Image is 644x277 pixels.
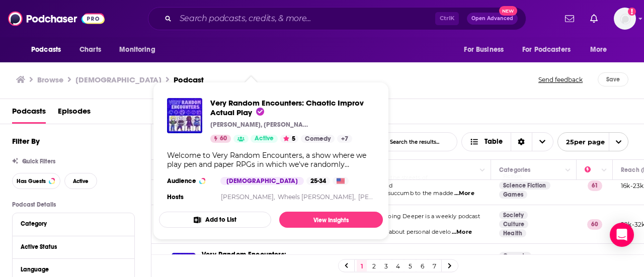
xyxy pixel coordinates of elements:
span: For Business [464,43,504,57]
span: Podcasts [31,43,61,57]
div: Sort Direction [511,133,532,151]
h3: Audience [167,177,212,185]
button: 5 [280,135,298,143]
a: 2 [369,260,379,272]
a: Science Fiction [499,181,550,190]
span: Monitoring [119,43,155,57]
span: ...More [452,228,472,236]
a: 6 [417,260,427,272]
div: Open Intercom Messenger [610,223,634,247]
span: For Podcasters [522,43,571,57]
span: Active [73,178,89,184]
svg: Add a profile image [628,8,636,16]
button: open menu [112,40,168,59]
h3: Podcast [174,75,204,84]
h4: Hosts [167,193,184,201]
span: 25 per page [558,134,605,150]
a: 1 [357,260,367,272]
button: Choose View [461,132,553,151]
button: Save [598,72,628,86]
a: Show notifications dropdown [586,10,602,27]
a: Wheels [PERSON_NAME], [278,193,356,201]
button: Category [21,217,126,230]
span: Open Advanced [471,16,513,21]
a: Comedy [499,252,531,260]
div: Power Score [585,164,599,176]
a: Comedy [301,135,335,143]
button: Add to List [159,212,271,228]
button: Active [64,173,97,189]
a: Charts [73,40,107,59]
a: 4 [393,260,403,272]
button: open menu [583,40,620,59]
div: 25-34 [306,177,330,185]
span: Table [485,138,503,145]
div: [DEMOGRAPHIC_DATA] [220,177,304,185]
h2: Filter By [12,136,40,146]
button: Open AdvancedNew [467,13,518,25]
button: Column Actions [476,164,489,176]
p: 16k-23k [621,181,643,190]
button: open menu [557,132,628,151]
img: User Profile [614,8,636,30]
a: [PERSON_NAME], [221,193,275,201]
button: Send feedback [535,72,586,86]
div: Welcome to Very Random Encounters, a show where we play pen and paper RPGs in which we've randoml... [167,151,375,169]
button: Has Guests [12,173,60,189]
a: Podcasts [12,103,46,124]
a: +7 [337,135,352,143]
div: Category [21,220,120,227]
p: 61 [588,180,602,191]
a: 3 [381,260,391,272]
a: Games [499,191,527,199]
button: Column Actions [562,164,574,176]
a: Society [499,211,528,219]
input: Search podcasts, credits, & more... [176,11,435,27]
span: More [590,43,607,57]
button: open menu [516,40,585,59]
span: Quick Filters [22,158,55,165]
a: 7 [429,260,439,272]
div: Categories [499,164,530,176]
p: 60 [587,219,602,229]
button: Column Actions [598,164,610,176]
a: Episodes [58,103,91,124]
button: Show profile menu [614,8,636,30]
a: Very Random Encounters: Chaotic Improv Actual Play [210,98,375,117]
img: Very Random Encounters: Chaotic Improv Actual Play [172,253,196,277]
div: Active Status [21,243,120,250]
button: Active Status [21,240,126,253]
div: Language [21,266,120,273]
span: Active [255,134,274,144]
a: 60 [210,135,231,143]
span: Very Random Encounters: Chaotic Improv Actual Play [210,98,364,117]
a: Health [499,229,526,237]
a: View Insights [279,212,383,228]
a: [PERSON_NAME] [358,193,411,201]
a: Culture [499,220,528,228]
span: Logged in as ShannonHennessey [614,8,636,30]
button: open menu [457,40,516,59]
a: Active [251,135,278,143]
button: open menu [24,40,74,59]
span: New [499,6,517,16]
a: 5 [405,260,415,272]
a: Show notifications dropdown [561,10,578,27]
img: Podchaser - Follow, Share and Rate Podcasts [8,9,105,28]
p: [PERSON_NAME], [PERSON_NAME], Wheels, and [PERSON_NAME] [210,121,311,129]
span: 60 [220,134,227,144]
img: Very Random Encounters: Chaotic Improv Actual Play [167,98,202,133]
button: Language [21,263,126,275]
div: Search podcasts, credits, & more... [148,7,526,30]
span: ...More [454,190,474,198]
span: Has Guests [17,178,46,184]
a: Browse [37,75,63,84]
h1: [DEMOGRAPHIC_DATA] [75,75,162,84]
